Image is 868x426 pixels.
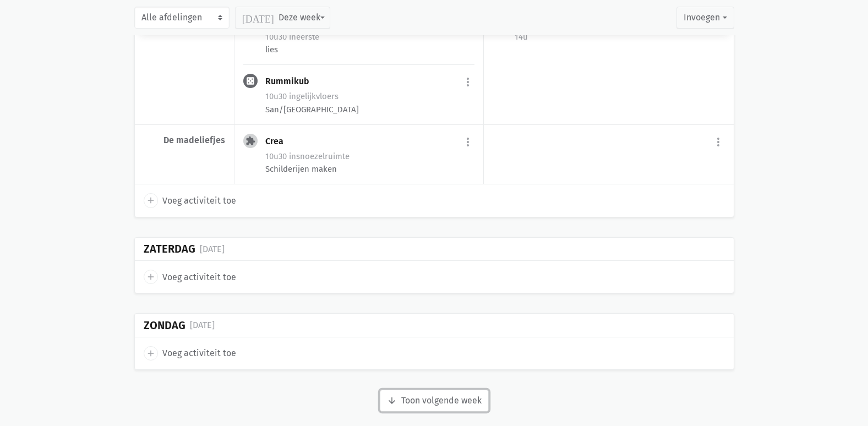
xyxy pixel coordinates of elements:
span: 14u [515,32,528,42]
div: Zaterdag [144,243,195,255]
div: Zondag [144,319,185,332]
div: Rummikub [265,76,318,87]
div: Crea [265,136,292,147]
span: in [289,91,296,101]
div: De madeliefjes [144,135,225,146]
button: Toon volgende week [380,390,489,412]
i: [DATE] [242,13,274,23]
span: 10u30 [265,32,287,42]
i: add [146,195,156,205]
div: [DATE] [190,318,215,332]
span: snoezelruimte [289,151,350,161]
i: add [146,348,156,358]
i: add [146,272,156,282]
div: Schilderijen maken [265,163,474,175]
span: Voeg activiteit toe [162,194,236,208]
div: lies [265,43,474,56]
button: Invoegen [676,7,734,29]
a: add Voeg activiteit toe [144,193,236,207]
i: casino [245,76,255,86]
a: add Voeg activiteit toe [144,346,236,361]
a: add Voeg activiteit toe [144,270,236,284]
i: arrow_downward [387,396,397,406]
i: extension [245,136,255,146]
span: Voeg activiteit toe [162,346,236,361]
span: in [289,32,296,42]
div: [DATE] [200,242,225,256]
span: Voeg activiteit toe [162,270,236,285]
span: 10u30 [265,91,287,101]
span: 10u30 [265,151,287,161]
span: eerste [289,32,319,42]
div: San/[GEOGRAPHIC_DATA] [265,103,474,116]
span: gelijkvloers [289,91,339,101]
button: Deze week [235,7,330,29]
span: in [289,151,296,161]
